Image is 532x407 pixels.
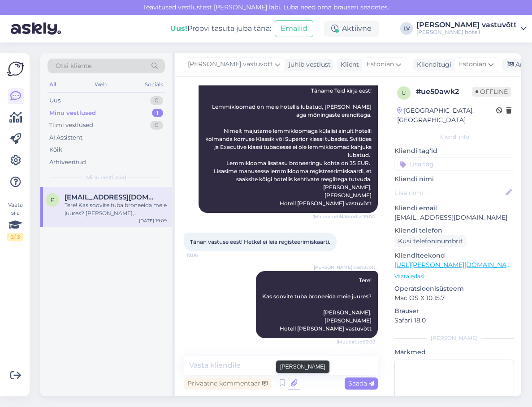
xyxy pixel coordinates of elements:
div: LV [400,22,413,35]
div: [DATE] 19:09 [139,217,167,224]
span: Estonian [367,59,394,69]
p: Märkmed [394,348,514,357]
p: Kliendi tag'id [394,146,514,156]
span: u [402,89,406,96]
span: [PERSON_NAME] vastuvõtt [188,59,273,69]
div: 0 [150,121,163,130]
p: Kliendi email [394,203,514,213]
div: juhib vestlust [285,60,331,69]
span: [PERSON_NAME] vastuvõtt [314,264,375,271]
div: Tiimi vestlused [49,121,93,130]
span: (Muudetud) 19:09 [337,339,375,345]
span: Offline [472,87,511,97]
div: [PERSON_NAME] [394,334,514,342]
span: Minu vestlused [86,174,126,182]
div: # ue50awk2 [416,86,472,97]
p: Kliendi telefon [394,226,514,235]
div: Socials [143,79,165,90]
p: Brauser [394,306,514,316]
div: All [48,79,58,90]
div: Kõik [49,145,62,154]
div: Privaatne kommentaar [184,377,271,390]
div: [GEOGRAPHIC_DATA], [GEOGRAPHIC_DATA] [397,106,496,125]
div: Tere! Kas soovite tuba broneeida meie juures? [PERSON_NAME], [PERSON_NAME] Hotell [PERSON_NAME] v... [65,201,167,217]
div: [PERSON_NAME] hotell [416,29,517,36]
div: Uus [49,96,61,105]
div: Klienditugi [413,60,451,69]
div: Aktiivne [324,21,379,37]
span: Estonian [459,59,486,69]
span: pikkorlauren@gmail.com [65,193,158,201]
p: Kliendi nimi [394,174,514,184]
button: Emailid [275,20,313,37]
div: Minu vestlused [49,109,96,118]
div: 2 / 3 [7,233,23,241]
span: (Muudetud) Nähtud ✓ 19:04 [312,213,375,220]
input: Lisa nimi [395,188,504,198]
div: Kliendi info [394,133,514,141]
div: [PERSON_NAME] vastuvõtt [416,21,517,29]
b: Uus! [170,24,187,33]
div: AI Assistent [49,133,82,142]
div: Küsi telefoninumbrit [394,235,467,247]
a: [PERSON_NAME] vastuvõtt[PERSON_NAME] hotell [416,21,527,36]
span: Otsi kliente [56,61,91,71]
div: Proovi tasuta juba täna: [170,23,271,34]
span: Tänan vastuse eest! Hetkel ei leia registeerimiskaarti. [190,238,330,245]
div: Klient [337,60,359,69]
div: 0 [150,96,163,105]
div: Arhiveeritud [49,158,86,167]
p: Mac OS X 10.15.7 [394,293,514,303]
div: Vaata siia [7,201,23,241]
div: Web [93,79,108,90]
img: Askly Logo [7,60,24,77]
p: Vaata edasi ... [394,272,514,280]
span: 19:06 [186,252,220,259]
div: 1 [152,109,163,118]
p: Klienditeekond [394,251,514,260]
span: p [51,196,55,203]
small: [PERSON_NAME] [280,363,325,371]
p: Operatsioonisüsteem [394,284,514,293]
p: Safari 18.0 [394,316,514,325]
span: Saada [348,379,374,387]
p: [EMAIL_ADDRESS][DOMAIN_NAME] [394,213,514,222]
input: Lisa tag [394,157,514,171]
